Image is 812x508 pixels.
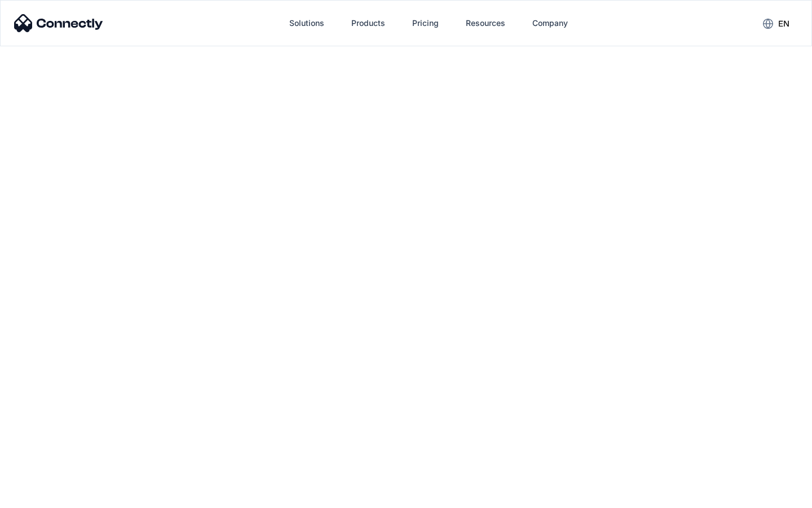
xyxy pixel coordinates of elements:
[14,14,103,32] img: Connectly Logo
[778,16,789,32] div: en
[466,15,505,31] div: Resources
[403,10,448,37] a: Pricing
[412,15,439,31] div: Pricing
[532,15,568,31] div: Company
[289,15,324,31] div: Solutions
[351,15,385,31] div: Products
